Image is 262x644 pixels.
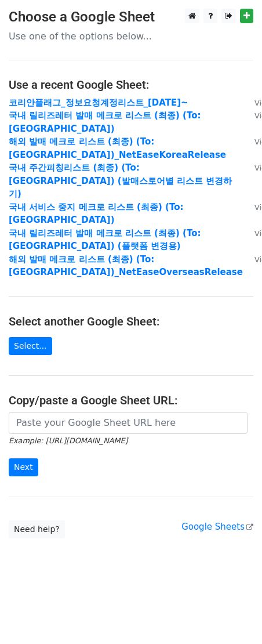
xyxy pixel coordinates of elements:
[9,162,232,199] a: 국내 주간피칭리스트 (최종) (To:[GEOGRAPHIC_DATA]) (발매스토어별 리스트 변경하기)
[9,254,243,278] a: 해외 발매 메크로 리스트 (최종) (To: [GEOGRAPHIC_DATA])_NetEaseOverseasRelease
[9,520,65,538] a: Need help?
[9,337,52,355] a: Select...
[9,314,253,328] h4: Select another Google Sheet:
[9,9,253,26] h3: Choose a Google Sheet
[9,436,128,445] small: Example: [URL][DOMAIN_NAME]
[9,202,183,226] a: 국내 서비스 중지 메크로 리스트 (최종) (To:[GEOGRAPHIC_DATA])
[181,522,253,532] a: Google Sheets
[9,412,248,434] input: Paste your Google Sheet URL here
[9,136,226,160] a: 해외 발매 메크로 리스트 (최종) (To: [GEOGRAPHIC_DATA])_NetEaseKoreaRelease
[9,228,201,252] a: 국내 릴리즈레터 발매 메크로 리스트 (최종) (To:[GEOGRAPHIC_DATA]) (플랫폼 변경용)
[9,97,188,108] a: 코리안플래그_정보요청계정리스트_[DATE]~
[9,78,253,92] h4: Use a recent Google Sheet:
[9,110,201,134] a: 국내 릴리즈레터 발매 메크로 리스트 (최종) (To:[GEOGRAPHIC_DATA])
[9,30,253,42] p: Use one of the options below...
[9,458,38,476] input: Next
[9,393,253,407] h4: Copy/paste a Google Sheet URL:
